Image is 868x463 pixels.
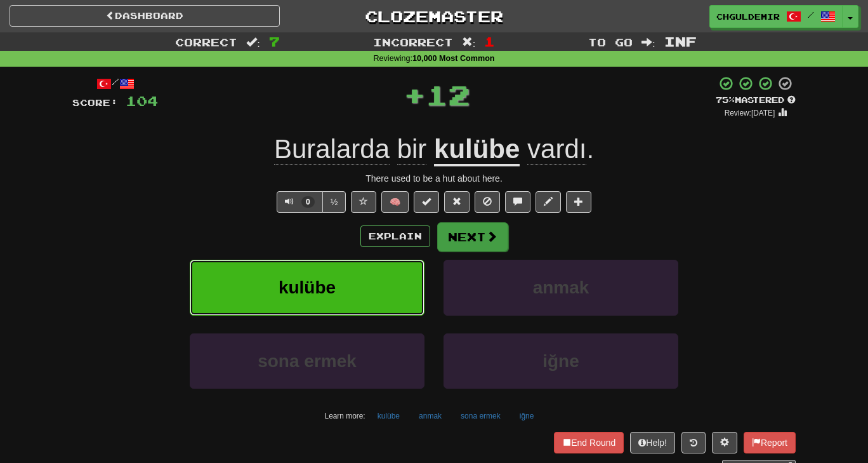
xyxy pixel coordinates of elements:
span: iğne [542,351,579,371]
button: Report [744,432,796,453]
a: chguldemir / [709,5,843,28]
button: iğne [444,333,678,389]
span: 7 [269,34,280,49]
span: vardı [527,134,586,164]
small: Learn more: [325,412,365,420]
div: Text-to-speech controls [274,191,346,213]
a: Clozemaster [299,5,569,27]
span: anmak [533,278,589,297]
span: chguldemir [716,11,780,22]
span: 0 [301,196,315,208]
button: anmak [444,260,678,315]
button: sona ermek [190,333,424,389]
button: kulübe [190,260,424,315]
div: / [72,76,158,91]
button: sona ermek [454,406,508,426]
button: Add to collection (alt+a) [566,191,591,213]
button: Discuss sentence (alt+u) [505,191,530,213]
span: Incorrect [373,36,453,48]
div: There used to be a hut about here. [72,172,796,185]
span: 104 [126,93,158,109]
span: sona ermek [258,351,357,371]
span: Inf [664,34,697,49]
span: / [808,10,814,19]
span: kulübe [279,278,336,297]
button: Explain [360,225,430,247]
small: Review: [DATE] [725,109,775,117]
span: Buralarda [274,134,390,164]
button: Round history (alt+y) [681,432,706,453]
span: bir [397,134,427,164]
button: Next [437,222,508,252]
span: Score: [72,97,118,108]
button: 0 [277,191,323,213]
button: Set this sentence to 100% Mastered (alt+m) [414,191,439,213]
span: 1 [484,34,495,49]
button: Edit sentence (alt+d) [536,191,561,213]
span: Correct [175,36,237,48]
button: 🧠 [381,191,409,213]
button: anmak [412,406,449,426]
span: 75 % [716,95,735,105]
button: ½ [322,191,346,213]
button: End Round [554,432,624,453]
u: kulübe [434,134,520,166]
span: . [520,134,594,164]
span: : [462,37,476,48]
span: + [404,76,426,114]
span: To go [588,36,633,48]
span: 12 [426,79,470,111]
span: : [641,37,655,48]
span: : [246,37,260,48]
a: Dashboard [10,5,280,27]
button: Favorite sentence (alt+f) [351,191,376,213]
button: Reset to 0% Mastered (alt+r) [444,191,470,213]
button: Ignore sentence (alt+i) [475,191,500,213]
button: kulübe [371,406,407,426]
div: Mastered [716,95,796,106]
button: Help! [630,432,675,453]
button: iğne [513,406,541,426]
strong: 10,000 Most Common [412,54,494,63]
